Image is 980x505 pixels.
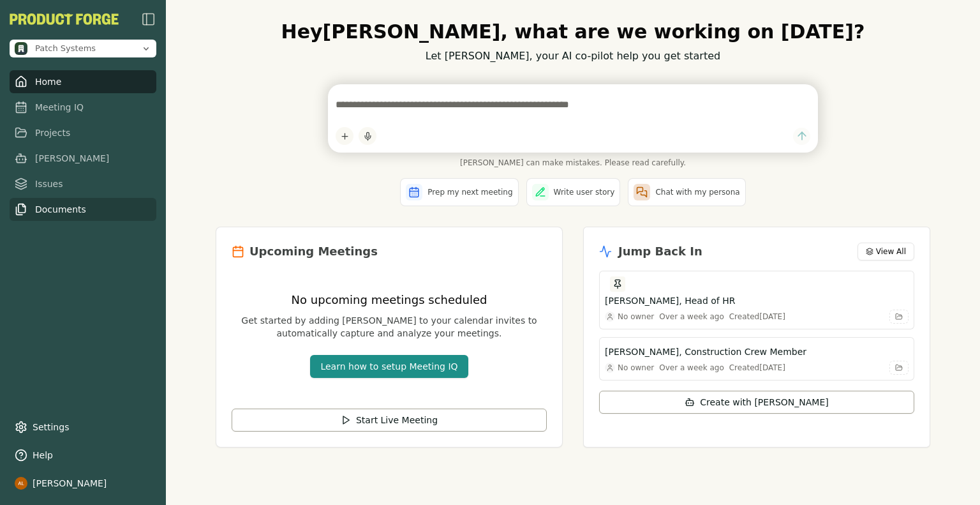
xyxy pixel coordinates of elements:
[659,363,724,373] div: Over a week ago
[15,42,27,55] img: Patch Systems
[876,246,906,257] span: View All
[10,472,156,495] button: [PERSON_NAME]
[10,96,156,119] a: Meeting IQ
[310,355,468,378] button: Learn how to setup Meeting IQ
[659,312,724,322] div: Over a week ago
[618,312,654,322] span: No owner
[141,11,156,27] img: sidebar
[232,291,547,309] h3: No upcoming meetings scheduled
[10,147,156,170] a: [PERSON_NAME]
[35,43,96,54] span: Patch Systems
[35,101,84,114] span: Meeting IQ
[605,294,735,307] h3: [PERSON_NAME], Head of HR
[359,127,376,145] button: Start dictation
[526,178,621,206] button: Write user story
[10,13,119,25] img: Product Forge
[10,444,156,467] button: Help
[10,70,156,93] a: Home
[35,177,63,190] span: Issues
[356,414,438,426] span: Start Live Meeting
[599,391,914,414] button: Create with [PERSON_NAME]
[216,49,930,64] p: Let [PERSON_NAME], your AI co-pilot help you get started
[10,416,156,439] a: Settings
[793,128,810,145] button: Send message
[249,243,378,260] h2: Upcoming Meetings
[729,363,785,373] div: Created [DATE]
[618,363,654,373] span: No owner
[15,477,27,490] img: profile
[618,243,702,260] h2: Jump Back In
[427,187,512,197] span: Prep my next meeting
[35,152,109,165] span: [PERSON_NAME]
[857,243,914,260] button: View All
[35,203,86,216] span: Documents
[35,75,61,88] span: Home
[232,314,547,340] p: Get started by adding [PERSON_NAME] to your calendar invites to automatically capture and analyze...
[10,121,156,144] a: Projects
[10,172,156,195] a: Issues
[10,13,119,25] button: PF-Logo
[628,178,745,206] button: Chat with my persona
[655,187,739,197] span: Chat with my persona
[10,198,156,221] a: Documents
[605,345,806,358] h3: [PERSON_NAME], Construction Crew Member
[700,396,828,409] span: Create with [PERSON_NAME]
[10,40,156,57] button: Open organization switcher
[554,187,615,197] span: Write user story
[400,178,518,206] button: Prep my next meeting
[232,409,547,432] button: Start Live Meeting
[729,312,785,322] div: Created [DATE]
[35,126,70,139] span: Projects
[328,158,818,168] span: [PERSON_NAME] can make mistakes. Please read carefully.
[216,20,930,43] h1: Hey [PERSON_NAME] , what are we working on [DATE]?
[336,127,353,145] button: Add content to chat
[141,11,156,27] button: Close Sidebar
